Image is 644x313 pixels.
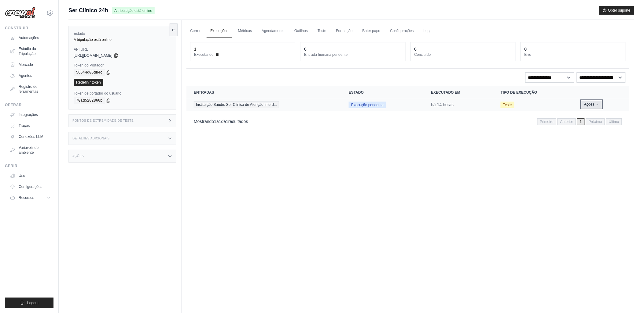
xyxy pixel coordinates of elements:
a: Automações [7,33,53,43]
code: 70ad5282860b [74,97,105,104]
img: Logotipo [5,7,35,19]
p: Mostrando a de resultados [194,118,248,124]
div: Gerir [5,164,53,168]
span: Próximo [586,118,605,125]
code: 56544d05db4c [74,69,105,76]
a: Teste [314,25,330,38]
a: Métricas [234,25,256,38]
button: Obter suporte [599,6,634,15]
span: 1 [577,118,585,125]
div: 0 [414,46,417,52]
div: A tripulação está online [74,37,171,42]
font: Variáveis de ambiente [19,145,51,155]
a: Gatilhos [291,25,311,38]
label: Token do Portador [74,63,171,68]
font: Estúdio da Tripulação [19,46,51,56]
nav: Paginação [537,118,622,125]
a: Variáveis de ambiente [7,143,53,157]
span: 1 [219,119,221,124]
font: Integrações [19,112,38,117]
a: Configurações [7,182,53,192]
div: 0 [524,46,527,52]
font: Mercado [19,62,33,67]
font: Registro de ferramentas [19,84,51,94]
a: Mercado [7,60,53,70]
th: Entradas [186,86,341,99]
a: Formação [333,25,356,38]
dt: Entrada humana pendente [304,52,401,57]
a: Estúdio da Tripulação [7,44,53,59]
a: Registro de ferramentas [7,82,53,96]
a: Correr [186,25,204,38]
font: Conexões LLM [19,134,43,139]
span: 1 [226,119,228,124]
font: Uso [19,173,25,178]
h3: Detalhes adicionais [72,137,110,140]
span: Ser Clínico 24h [68,6,108,15]
div: Widget de chat [613,284,644,313]
div: Construir [5,26,53,31]
a: Bater papo [359,25,384,38]
a: Traços [7,121,53,131]
span: Último [606,118,622,125]
a: Uso [7,171,53,181]
font: Executando [194,52,213,57]
section: Tabela de execuções da tripulação [186,86,629,129]
span: Anterior [558,118,576,125]
a: Redefinir token [74,79,103,86]
label: Token de portador do usuário [74,91,171,96]
font: Ações [584,102,594,107]
font: Configurações [19,184,42,189]
span: Execução pendente [349,102,386,108]
nav: Paginação [186,113,629,129]
time: September 2, 2025 at 23:03 GMT-3 [431,102,454,107]
iframe: Chat Widget [613,284,644,313]
th: Tipo de execução [493,86,574,99]
span: Instituição Saúde: Ser Clínica de Atenção Interd... [194,101,279,108]
button: Logout [5,298,53,308]
span: Recursos [19,195,34,200]
span: Teste [501,102,514,108]
h3: Pontos de extremidade de teste [72,119,134,123]
th: Estado [341,86,424,99]
label: API URL [74,47,171,52]
a: Conexões LLM [7,132,53,142]
div: 0 [304,46,307,52]
span: Logout [27,300,39,305]
div: Operar [5,103,53,107]
font: Obter suporte [608,8,631,13]
span: Primeiro [537,118,557,125]
dt: Concluído [414,52,512,57]
span: 1 [214,119,216,124]
span: A tripulação está online [112,7,155,14]
div: 1 [194,46,197,52]
label: Estado [74,31,171,36]
button: Ações para execução [582,101,602,108]
a: Agentes [7,71,53,81]
font: Agentes [19,73,32,78]
dt: Erro [524,52,622,57]
a: Configurações [386,25,417,38]
a: Agendamento [258,25,288,38]
a: Integrações [7,110,53,120]
a: Logs [420,25,435,38]
a: Execuções [207,25,232,38]
span: [URL][DOMAIN_NAME] [74,53,112,58]
button: Recursos [7,193,53,203]
font: Automações [19,35,39,40]
font: Traços [19,123,30,128]
th: Executado em [424,86,494,99]
a: Veja os detalhes de execução da Instituição Saúde [194,101,334,108]
h3: Ações [72,154,84,158]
